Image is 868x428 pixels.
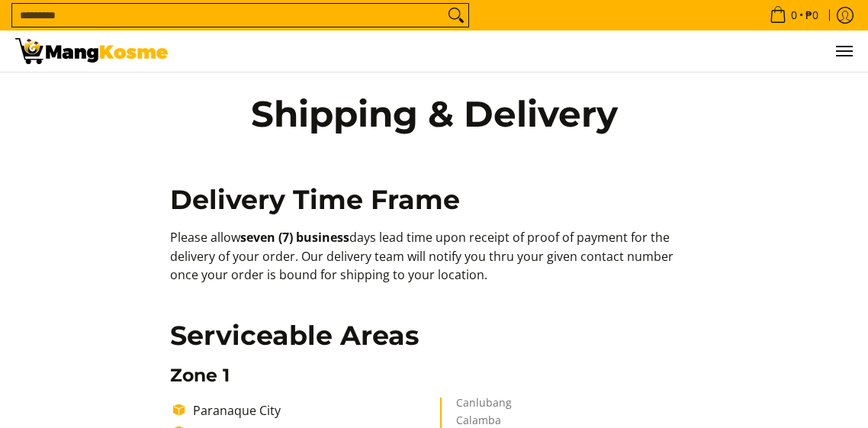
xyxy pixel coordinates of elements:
h2: Delivery Time Frame [170,183,698,217]
button: Menu [834,31,853,72]
h2: Serviceable Areas [170,319,698,352]
h1: Shipping & Delivery [229,92,640,137]
b: seven (7) business [240,229,349,246]
img: Shipping &amp; Delivery Page l Mang Kosme: Home Appliances Warehouse Sale! [15,38,168,64]
li: Canlubang [456,397,683,416]
button: Search [444,4,468,27]
p: Please allow days lead time upon receipt of proof of payment for the delivery of your order. Our ... [170,228,698,300]
span: ₱0 [803,10,821,21]
ul: Customer Navigation [183,31,853,72]
span: • [765,7,823,24]
span: 0 [789,10,799,21]
span: Paranaque City [193,402,281,419]
h3: Zone 1 [170,364,698,386]
nav: Main Menu [183,31,853,72]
